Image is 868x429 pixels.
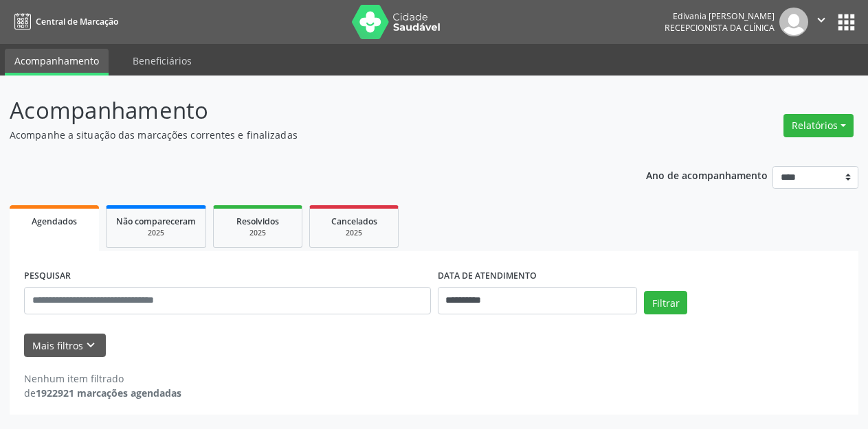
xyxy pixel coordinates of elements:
[320,228,388,238] div: 2025
[36,386,181,399] strong: 1922921 marcações agendadas
[116,228,196,238] div: 2025
[116,216,196,227] span: Não compareceram
[24,266,71,287] label: PESQUISAR
[10,128,604,142] p: Acompanhe a situação das marcações correntes e finalizadas
[644,291,687,314] button: Filtrar
[83,338,98,353] i: keyboard_arrow_down
[646,166,768,183] p: Ano de acompanhamento
[36,16,118,27] span: Central de Marcação
[665,10,775,22] div: Edivania [PERSON_NAME]
[783,114,854,137] button: Relatórios
[24,371,181,386] div: Nenhum item filtrado
[438,266,537,287] label: DATA DE ATENDIMENTO
[236,216,279,227] span: Resolvidos
[32,216,77,227] span: Agendados
[223,228,292,238] div: 2025
[10,10,118,33] a: Central de Marcação
[814,12,829,27] i: 
[834,10,858,34] button: apps
[331,216,377,227] span: Cancelados
[24,386,181,400] div: de
[808,8,834,36] button: 
[665,22,775,34] span: Recepcionista da clínica
[10,93,604,128] p: Acompanhamento
[779,8,808,36] img: img
[5,49,109,76] a: Acompanhamento
[24,334,106,358] button: Mais filtroskeyboard_arrow_down
[123,49,201,73] a: Beneficiários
